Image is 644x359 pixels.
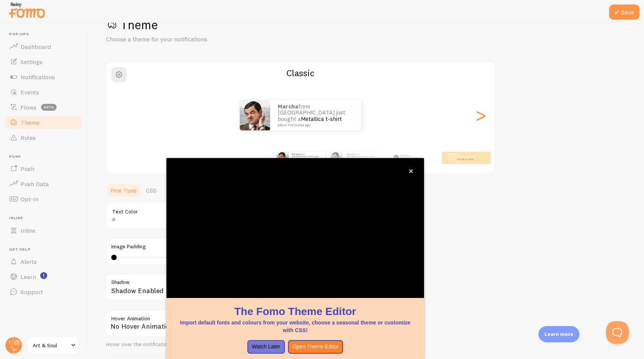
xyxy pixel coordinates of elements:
[21,58,43,66] span: Settings
[393,155,399,161] img: Fomo
[21,103,36,111] span: Flows
[106,310,334,337] div: No Hover Animation
[476,88,485,143] div: Next slide
[288,340,343,354] button: Open Theme Editor
[277,152,289,164] img: Fomo
[5,54,83,69] a: Settings
[40,272,47,279] svg: <p>Watch New Feature Tutorials!</p>
[301,115,342,122] a: Metallica t-shirt
[356,158,372,161] a: Metallica t-shirt
[247,340,285,354] button: Watch Later
[21,165,34,172] span: Push
[5,161,83,176] a: Push
[400,154,407,157] strong: Marcha
[21,227,35,234] span: Inline
[347,153,355,156] strong: Marcha
[5,176,83,191] a: Push Data
[5,39,83,54] a: Dashboard
[5,269,83,284] a: Learn
[240,100,270,130] img: Fomo
[41,104,57,111] span: beta
[33,341,69,350] span: Art & Soul
[21,273,36,281] span: Learn
[400,154,426,162] p: from [GEOGRAPHIC_DATA] just bought a
[176,319,415,334] p: Import default fonts and colours from your website, choose a seasonal theme or customize with CSS!
[21,43,51,50] span: Dashboard
[5,223,83,238] a: Inline
[21,258,37,265] span: Alerts
[330,152,342,164] img: Fomo
[21,134,36,141] span: Rules
[21,288,43,296] span: Support
[448,153,478,162] p: from [GEOGRAPHIC_DATA] just bought a
[278,123,351,127] small: about 4 minutes ago
[292,153,300,156] strong: Marcha
[278,103,354,127] p: from [GEOGRAPHIC_DATA] just bought a
[106,35,288,44] p: Choose a theme for your notifications
[107,67,494,79] h2: Classic
[292,153,322,162] p: from [GEOGRAPHIC_DATA] just bought a
[9,216,83,221] span: Inline
[106,183,141,198] a: Fine Tune
[457,158,473,161] a: Metallica t-shirt
[5,284,83,299] a: Support
[5,85,83,100] a: Events
[278,103,298,110] strong: Marcha
[9,247,83,252] span: Get Help
[21,195,38,203] span: Opt-In
[448,161,478,162] small: about 4 minutes ago
[21,119,40,126] span: Theme
[538,326,579,342] div: Learn more
[141,183,161,198] a: CSS
[301,158,317,161] a: Metallica t-shirt
[21,73,55,81] span: Notifications
[9,154,83,159] span: Push
[106,341,334,348] div: Hover over the notification for preview
[5,69,83,85] a: Notifications
[407,167,415,175] button: close,
[5,100,83,115] a: Flows beta
[5,115,83,130] a: Theme
[21,88,39,96] span: Events
[5,254,83,269] a: Alerts
[606,321,629,344] iframe: Help Scout Beacon - Open
[5,130,83,145] a: Rules
[9,32,83,37] span: Pop-ups
[27,336,79,354] a: Art & Soul
[5,191,83,207] a: Opt-In
[8,0,46,20] img: fomo-relay-logo-orange.svg
[21,180,49,188] span: Push Data
[347,153,379,162] p: from [GEOGRAPHIC_DATA] just bought a
[544,331,573,338] p: Learn more
[111,243,329,250] label: Image Padding
[176,304,415,319] h1: The Fomo Theme Editor
[106,17,626,33] h1: Theme
[448,153,456,156] strong: Marcha
[106,274,334,301] div: Shadow Enabled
